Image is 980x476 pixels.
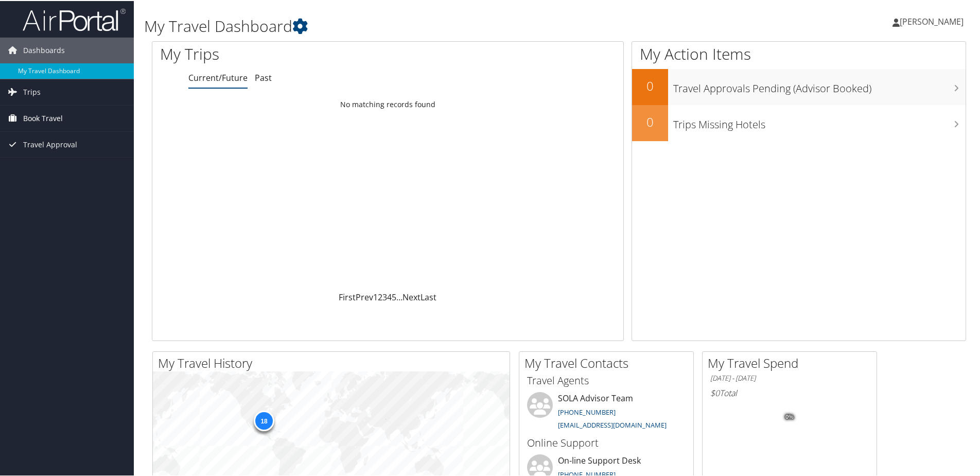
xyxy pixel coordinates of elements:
a: Next [402,291,421,302]
span: Trips [23,78,41,104]
a: 3 [382,291,387,302]
a: 0Travel Approvals Pending (Advisor Booked) [632,68,966,104]
a: 2 [378,291,382,302]
h1: My Trips [160,42,419,64]
h2: 0 [632,112,668,130]
div: 18 [254,410,274,430]
h3: Online Support [527,435,686,449]
a: [PERSON_NAME] [892,5,974,36]
a: Current/Future [188,71,248,82]
h1: My Travel Dashboard [144,14,697,36]
h6: [DATE] - [DATE] [710,372,869,382]
span: Travel Approval [23,131,77,157]
span: $0 [710,386,720,398]
a: Last [421,291,436,302]
a: [EMAIL_ADDRESS][DOMAIN_NAME] [558,419,667,429]
a: First [339,291,356,302]
h2: My Travel Spend [708,353,877,371]
span: Dashboards [23,37,65,62]
h3: Travel Approvals Pending (Advisor Booked) [673,75,966,95]
a: Prev [356,291,373,302]
h3: Travel Agents [527,372,686,387]
a: 0Trips Missing Hotels [632,104,966,140]
h6: Total [710,386,869,398]
h2: My Travel Contacts [524,353,693,371]
h1: My Action Items [632,42,966,64]
a: Past [255,71,272,82]
a: 1 [373,291,378,302]
li: SOLA Advisor Team [522,391,691,433]
a: 5 [392,291,396,302]
tspan: 0% [785,413,794,419]
a: 4 [387,291,392,302]
a: [PHONE_NUMBER] [558,406,616,416]
span: [PERSON_NAME] [900,15,964,26]
h2: 0 [632,76,668,94]
span: … [396,291,402,302]
img: airportal-logo.png [23,7,126,31]
td: No matching records found [152,94,623,113]
span: Book Travel [23,105,63,130]
h2: My Travel History [158,353,510,371]
h3: Trips Missing Hotels [673,111,966,131]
